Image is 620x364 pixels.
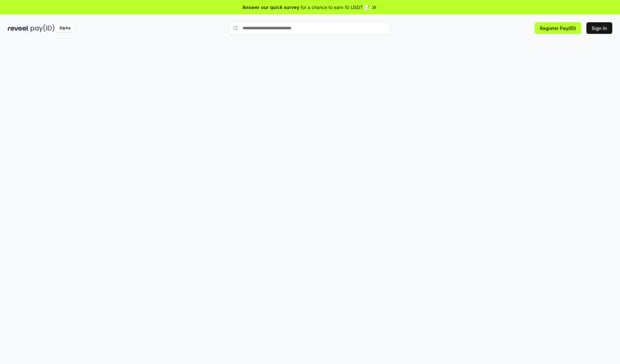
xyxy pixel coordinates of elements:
img: pay_id [31,24,55,32]
span: for a chance to earn 10 USDT 📝 [301,4,370,11]
div: Alpha [56,24,74,32]
span: Answer our quick survey [243,4,299,11]
img: reveel_dark [8,24,29,32]
button: Sign In [586,22,612,34]
button: Register Pay(ID) [535,22,581,34]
